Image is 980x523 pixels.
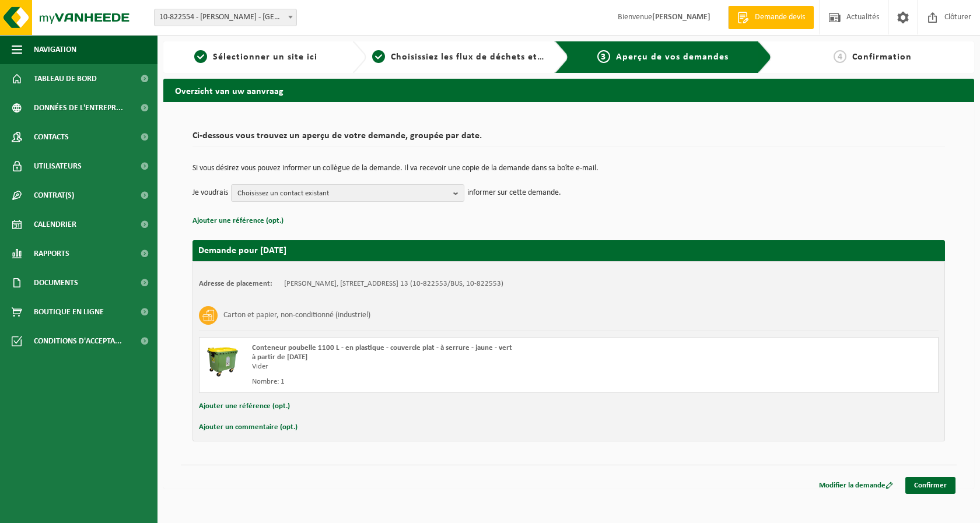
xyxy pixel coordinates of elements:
img: WB-1100-HPE-GN-51.png [205,343,240,378]
strong: Demande pour [DATE] [198,246,286,255]
td: [PERSON_NAME], [STREET_ADDRESS] 13 (10-822553/BUS, 10-822553) [284,279,503,289]
strong: [PERSON_NAME] [652,13,710,22]
p: Je voudrais [192,184,228,202]
span: Demande devis [752,12,808,23]
h2: Ci-dessous vous trouvez un aperçu de votre demande, groupée par date. [192,131,945,147]
span: Aperçu de vos demandes [616,52,729,62]
p: informer sur cette demande. [467,184,561,202]
span: 1 [194,50,207,63]
a: 1Sélectionner un site ici [169,50,343,64]
a: 2Choisissiez les flux de déchets et récipients [372,50,546,64]
span: 4 [834,50,846,63]
span: Sélectionner un site ici [213,52,317,62]
span: Conditions d'accepta... [34,327,122,356]
span: Conteneur poubelle 1100 L - en plastique - couvercle plat - à serrure - jaune - vert [252,344,512,352]
span: Boutique en ligne [34,297,104,327]
span: 10-822554 - E.LECLERCQ - FLORIFFOUX [154,9,297,26]
span: Utilisateurs [34,152,82,181]
span: Choisissez un contact existant [237,185,449,202]
span: Contrat(s) [34,181,74,210]
span: Rapports [34,239,69,268]
iframe: chat widget [6,497,195,523]
strong: à partir de [DATE] [252,353,307,361]
a: Modifier la demande [810,477,902,494]
button: Ajouter une référence (opt.) [199,399,290,414]
span: 10-822554 - E.LECLERCQ - FLORIFFOUX [155,9,296,26]
span: Données de l'entrepr... [34,93,123,122]
button: Choisissez un contact existant [231,184,464,202]
span: Choisissiez les flux de déchets et récipients [391,52,585,62]
button: Ajouter une référence (opt.) [192,213,283,229]
h3: Carton et papier, non-conditionné (industriel) [223,306,370,325]
strong: Adresse de placement: [199,280,272,287]
button: Ajouter un commentaire (opt.) [199,420,297,435]
span: Documents [34,268,78,297]
p: Si vous désirez vous pouvez informer un collègue de la demande. Il va recevoir une copie de la de... [192,164,945,173]
span: 2 [372,50,385,63]
div: Nombre: 1 [252,377,615,387]
a: Confirmer [905,477,956,494]
span: Contacts [34,122,69,152]
span: Navigation [34,35,76,64]
span: Calendrier [34,210,76,239]
a: Demande devis [728,6,814,29]
h2: Overzicht van uw aanvraag [163,79,974,101]
div: Vider [252,362,615,371]
span: Tableau de bord [34,64,97,93]
span: 3 [597,50,610,63]
span: Confirmation [852,52,912,62]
